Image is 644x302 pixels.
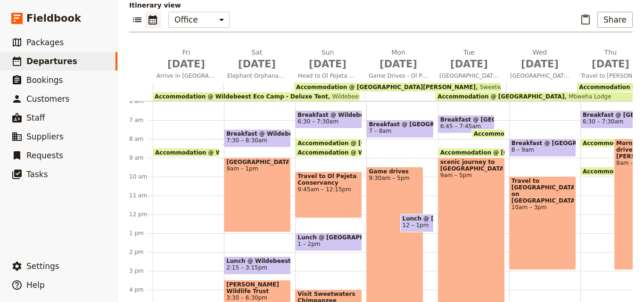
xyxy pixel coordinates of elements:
span: Game drives [369,168,421,175]
span: Departures [26,57,77,66]
div: 2 pm [129,248,153,256]
span: Game Drives - Ol Pejeta Conservancy [365,72,432,80]
span: [PERSON_NAME] Wildlife Trust [226,281,289,294]
span: Sweetwaters [PERSON_NAME] [476,84,565,90]
span: 10am – 3pm [512,204,574,211]
div: [GEOGRAPHIC_DATA]9am – 1pm [224,157,291,232]
span: 2:15 – 3:15pm [226,264,267,271]
div: Lunch @ Wildebeest Eco Camp - Deluxe Tent2:15 – 3:15pm [224,256,291,275]
span: 1 – 2pm [297,241,320,247]
span: Elephant Orphanage and [GEOGRAPHIC_DATA] [223,72,290,80]
div: 11 am [129,192,153,199]
div: Accommodation @ [GEOGRAPHIC_DATA] [438,148,505,157]
div: Travel to Ol Pejeta Conservancy9:45am – 12:15pm [295,171,362,218]
span: 7 – 8am [369,128,391,134]
span: Accommodation @ [GEOGRAPHIC_DATA][PERSON_NAME] [296,84,476,90]
span: Travel to [GEOGRAPHIC_DATA] on [GEOGRAPHIC_DATA] [512,178,574,204]
div: Breakfast @ Wildebeest Eco Camp - Deluxe Tent7:30 – 8:30am [224,129,291,147]
div: Breakfast @ [GEOGRAPHIC_DATA]8 – 9am [509,139,576,157]
div: Breakfast @ [GEOGRAPHIC_DATA][PERSON_NAME]7 – 8am [366,120,433,138]
div: 3 pm [129,267,153,275]
span: 8 – 9am [512,147,534,153]
div: Accommodation @ [GEOGRAPHIC_DATA][PERSON_NAME]Sweetwaters [PERSON_NAME] [294,83,501,91]
div: Accommodation @ [GEOGRAPHIC_DATA]Mbweha Lodge [436,92,642,101]
span: Requests [26,151,63,160]
span: [DATE] [298,57,357,71]
span: Lunch @ [GEOGRAPHIC_DATA][PERSON_NAME] [403,215,431,222]
span: Breakfast @ [GEOGRAPHIC_DATA][PERSON_NAME] [440,116,493,123]
button: Share [597,12,633,28]
span: [GEOGRAPHIC_DATA] and [PERSON_NAME] [506,72,573,80]
button: Wed [DATE][GEOGRAPHIC_DATA] and [PERSON_NAME] [506,48,577,82]
span: 12 – 1pm [403,222,429,229]
div: 8 am [129,135,153,143]
button: List view [129,12,145,28]
span: 6:30 – 7:30am [583,118,624,125]
button: Fri [DATE]Arrive in [GEOGRAPHIC_DATA] [153,48,223,82]
p: Itinerary view [129,0,633,10]
button: Paste itinerary item [578,12,594,28]
span: 9am – 1pm [226,165,289,172]
span: Settings [26,261,59,271]
span: [GEOGRAPHIC_DATA] [436,72,503,80]
span: [DATE] [157,57,216,71]
div: Lunch @ [GEOGRAPHIC_DATA][PERSON_NAME]12 – 1pm [400,214,434,232]
div: Accommodation @ [GEOGRAPHIC_DATA][PERSON_NAME] [471,129,505,138]
span: Travel to Ol Pejeta Conservancy [297,173,360,186]
div: 12 pm [129,211,153,218]
span: Packages [26,38,64,47]
span: 7:30 – 8:30am [226,137,267,144]
span: [DATE] [227,57,287,71]
span: Fieldbook [26,11,81,25]
span: Arrive in [GEOGRAPHIC_DATA] [153,72,220,80]
span: Accommodation @ [GEOGRAPHIC_DATA] [440,149,571,155]
div: Travel to [GEOGRAPHIC_DATA] on [GEOGRAPHIC_DATA]10am – 3pm [509,176,576,270]
div: 7 am [129,116,153,124]
span: Breakfast @ Wildebeest Eco Camp - Deluxe Tent [226,131,289,137]
span: [DATE] [439,57,499,71]
span: 3:30 – 6:30pm [226,294,289,301]
button: Mon [DATE]Game Drives - Ol Pejeta Conservancy [365,48,436,82]
span: Breakfast @ Wildebeest Eco Camp - Deluxe Tent [297,112,360,118]
div: Breakfast @ [GEOGRAPHIC_DATA][PERSON_NAME]6:45 – 7:45am [438,115,495,133]
button: Calendar view [145,12,161,28]
span: Breakfast @ [GEOGRAPHIC_DATA][PERSON_NAME] [369,121,431,128]
span: Accommodation @ Wildebeest Eco Camp - Deluxe Tent [155,93,328,100]
span: [DATE] [510,57,570,71]
div: 6 am [129,98,153,105]
button: Sat [DATE]Elephant Orphanage and [GEOGRAPHIC_DATA] [223,48,294,82]
span: Lunch @ [GEOGRAPHIC_DATA][PERSON_NAME] [297,234,360,241]
h2: Fri [157,48,216,71]
h2: Wed [510,48,570,71]
span: Bookings [26,75,63,85]
span: 6:30 – 7:30am [297,118,339,125]
span: Tasks [26,170,48,179]
div: Accommodation @ [GEOGRAPHIC_DATA] [580,139,637,147]
div: 9 am [129,154,153,162]
div: Accommodation @ Wildebeest Eco Camp - Deluxe Tent [295,148,362,157]
span: Suppliers [26,132,64,141]
span: [GEOGRAPHIC_DATA] [226,159,289,165]
span: 9:45am – 12:15pm [297,186,360,193]
h2: Thu [581,48,640,71]
h2: Sun [298,48,357,71]
div: Accommodation @ Wildebeest Eco Camp - Deluxe TentWildebeest Eco Camp - Deluxe Tent [153,92,359,101]
span: Accommodation @ Wildebeest Eco Camp - Deluxe Tent [297,149,475,155]
span: Lunch @ Wildebeest Eco Camp - Deluxe Tent [226,258,289,264]
h2: Tue [439,48,499,71]
div: Breakfast @ Wildebeest Eco Camp - Deluxe Tent6:30 – 7:30am [295,110,362,129]
span: Accommodation @ [GEOGRAPHIC_DATA] [438,93,564,100]
span: Mbweha Lodge [564,93,611,100]
span: [DATE] [369,57,428,71]
span: Wildebeest Eco Camp - Deluxe Tent [328,93,433,100]
span: Help [26,280,45,290]
div: Accommodation @ [GEOGRAPHIC_DATA] [580,167,637,176]
span: Travel to [PERSON_NAME] (Game Walk & Village Visit) [577,72,644,80]
div: 10 am [129,173,153,180]
div: 4 pm [129,286,153,294]
div: Accommodation @ Wildebeest Eco Camp - Deluxe Tent [153,148,220,157]
span: 6:45 – 7:45am [440,123,481,130]
span: Head to Ol Pejeta Conservancy [294,72,361,80]
div: Accommodation @ [GEOGRAPHIC_DATA][PERSON_NAME] [295,139,362,147]
span: scenic journey to [GEOGRAPHIC_DATA] [440,159,503,172]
